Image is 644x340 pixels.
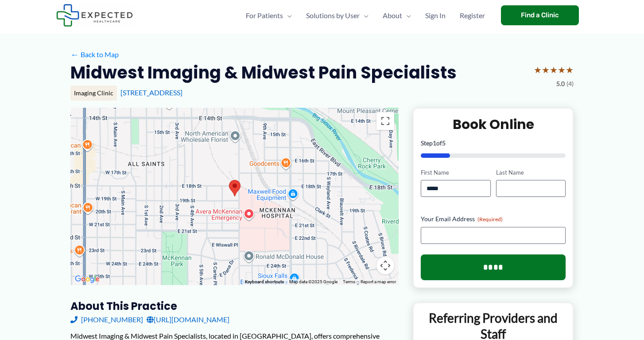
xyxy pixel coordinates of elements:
[147,313,229,326] a: [URL][DOMAIN_NAME]
[421,215,566,223] label: Your Email Address
[70,313,143,326] a: [PHONE_NUMBER]
[70,86,117,101] div: Imaging Clinic
[56,4,133,27] img: Expected Healthcare Logo - side, dark font, small
[566,78,574,90] span: (4)
[361,279,396,284] a: Report a map error
[542,62,550,78] span: ★
[73,274,102,285] img: Google
[70,48,119,61] a: ←Back to Map
[289,279,338,284] span: Map data ©2025 Google
[70,62,457,83] h2: Midwest Imaging & Midwest Pain Specialists
[433,139,436,147] span: 1
[70,299,399,313] h3: About this practice
[376,257,394,274] button: Map camera controls
[566,62,574,78] span: ★
[245,279,284,285] button: Keyboard shortcuts
[477,216,503,223] span: (Required)
[120,88,182,97] a: [STREET_ADDRESS]
[70,50,79,59] span: ←
[421,168,490,177] label: First Name
[343,279,355,284] a: Terms (opens in new tab)
[496,168,566,177] label: Last Name
[376,112,394,130] button: Toggle fullscreen view
[556,78,565,90] span: 5.0
[534,62,542,78] span: ★
[421,140,566,146] p: Step of
[550,62,558,78] span: ★
[73,274,102,285] a: Open this area in Google Maps (opens a new window)
[442,139,446,147] span: 5
[421,116,566,133] h2: Book Online
[558,62,566,78] span: ★
[501,5,579,25] a: Find a Clinic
